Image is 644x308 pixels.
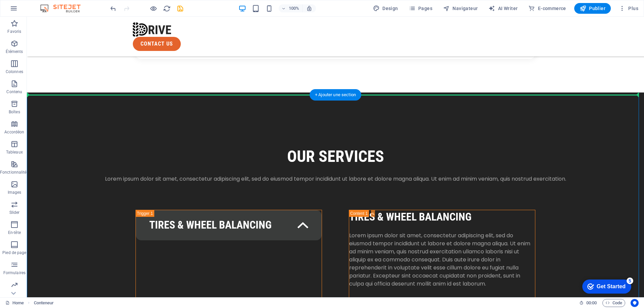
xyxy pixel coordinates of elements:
i: Enregistrer (Ctrl+S) [176,5,184,12]
p: En-tête [8,230,21,235]
button: reload [163,4,171,12]
button: 100% [279,4,303,12]
div: 5 [50,1,56,8]
button: Usercentrics [631,299,639,307]
div: Get Started 5 items remaining, 0% complete [5,3,54,17]
span: Code [605,299,622,307]
p: Boîtes [9,109,20,115]
span: : [591,300,592,305]
p: Slider [9,210,20,215]
p: Accordéon [4,129,24,135]
img: Editor Logo [39,4,89,12]
i: Actualiser la page [163,5,171,12]
div: Get Started [20,7,49,13]
p: Contenu [6,89,22,95]
p: Tableaux [6,149,23,155]
p: Éléments [6,49,23,54]
h6: Durée de la session [579,299,597,307]
div: Design (Ctrl+Alt+Y) [370,3,401,14]
h6: 100% [289,4,300,12]
button: Cliquez ici pour quitter le mode Aperçu et poursuivre l'édition. [149,4,157,12]
button: save [176,4,184,12]
div: + Ajouter une section [310,89,361,101]
button: Plus [616,3,641,14]
span: Navigateur [443,5,478,12]
span: E-commerce [528,5,566,12]
p: Formulaires [3,270,25,275]
span: Cliquez pour sélectionner. Double-cliquez pour modifier. [34,299,54,307]
a: Cliquez pour annuler la sélection. Double-cliquez pour ouvrir Pages. [5,299,24,307]
span: 00 00 [586,299,597,307]
p: Colonnes [6,69,23,74]
button: Publier [574,3,611,14]
i: Lors du redimensionnement, ajuster automatiquement le niveau de zoom en fonction de l'appareil sé... [306,5,312,11]
span: Design [373,5,398,12]
i: Annuler : Supprimer les éléments (Ctrl+Z) [109,5,117,12]
button: AI Writer [486,3,520,14]
button: E-commerce [526,3,569,14]
span: AI Writer [488,5,518,12]
span: Plus [619,5,638,12]
p: Pied de page [2,250,26,255]
span: Pages [409,5,432,12]
button: undo [109,4,117,12]
p: Favoris [7,29,21,34]
button: Design [370,3,401,14]
button: Code [602,299,625,307]
button: Navigateur [440,3,480,14]
nav: breadcrumb [34,299,54,307]
button: Pages [406,3,435,14]
p: Images [8,190,21,195]
span: Publier [580,5,605,12]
